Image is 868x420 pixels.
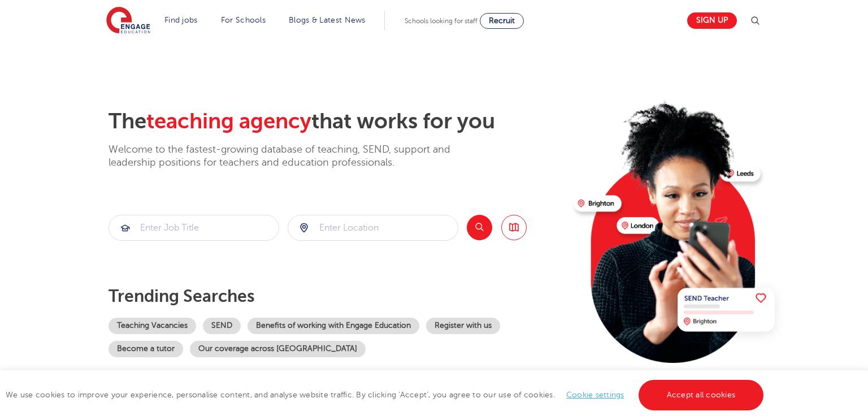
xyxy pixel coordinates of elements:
a: SEND [203,318,241,334]
input: Submit [109,215,279,240]
div: Submit [108,215,279,241]
a: Register with us [426,318,500,334]
a: For Schools [221,16,266,24]
a: Sign up [687,12,737,29]
span: We use cookies to improve your experience, personalise content, and analyse website traffic. By c... [6,391,766,399]
a: Cookie settings [566,391,624,399]
a: Accept all cookies [639,380,764,410]
span: teaching agency [146,109,311,133]
a: Become a tutor [108,341,183,357]
a: Teaching Vacancies [108,318,196,334]
p: Welcome to the fastest-growing database of teaching, SEND, support and leadership positions for t... [108,143,481,170]
a: Find jobs [164,16,198,24]
img: Engage Education [106,7,150,35]
h2: The that works for you [108,109,565,135]
a: Benefits of working with Engage Education [248,318,419,334]
input: Submit [288,215,458,240]
div: Submit [288,215,458,241]
span: Recruit [489,16,515,25]
span: Schools looking for staff [405,17,478,25]
a: Our coverage across [GEOGRAPHIC_DATA] [190,341,366,357]
a: Blogs & Latest News [289,16,366,24]
button: Search [467,215,492,240]
a: Recruit [480,13,524,29]
p: Trending searches [108,286,565,306]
